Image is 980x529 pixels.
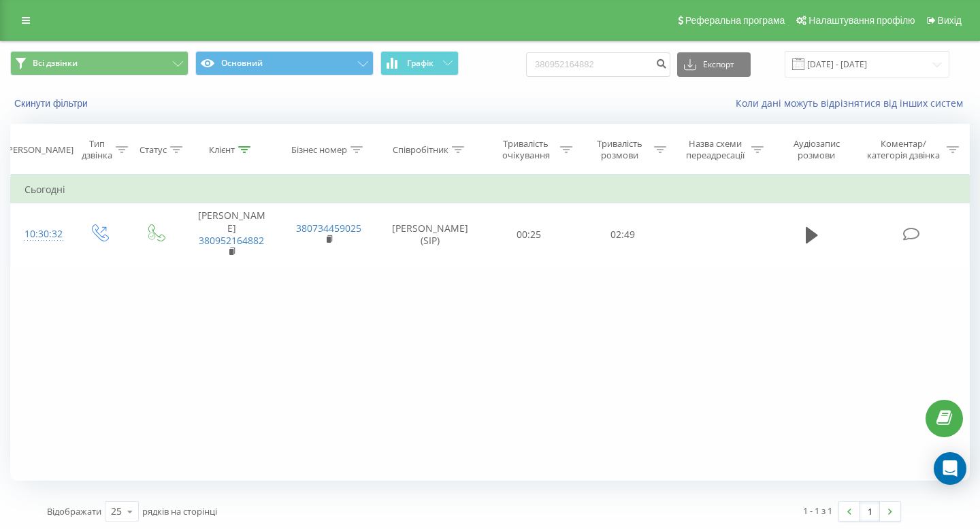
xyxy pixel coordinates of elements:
span: Відображати [47,505,101,517]
div: 1 - 1 з 1 [803,504,832,517]
a: 1 [860,502,880,521]
div: [PERSON_NAME] [5,144,73,156]
span: Графік [407,58,434,68]
span: рядків на сторінці [142,505,217,517]
td: [PERSON_NAME] (SIP) [378,203,483,266]
a: 380952164882 [199,234,264,247]
div: Клієнт [209,144,235,156]
div: Open Intercom Messenger [934,452,966,485]
div: 25 [111,505,122,518]
div: Коментар/категорія дзвінка [864,138,943,161]
td: [PERSON_NAME] [183,203,280,266]
button: Основний [195,51,374,75]
span: Всі дзвінки [33,58,78,69]
a: 380734459025 [296,222,361,235]
a: Коли дані можуть відрізнятися вiд інших систем [736,97,970,109]
td: Сьогодні [11,176,970,203]
span: Налаштування профілю [808,15,915,26]
button: Експорт [677,52,751,77]
button: Скинути фільтри [10,97,95,109]
span: Реферальна програма [685,15,785,26]
button: Графік [380,51,459,75]
div: Аудіозапис розмови [779,138,853,161]
div: Назва схеми переадресації [682,138,748,161]
div: Тривалість очікування [495,138,557,161]
input: Пошук за номером [526,52,670,77]
div: Статус [140,144,167,156]
div: Тип дзвінка [82,138,112,161]
div: Співробітник [393,144,448,156]
div: 10:30:32 [24,221,57,248]
button: Всі дзвінки [10,51,189,75]
span: Вихід [938,15,962,26]
div: Бізнес номер [291,144,347,156]
div: Тривалість розмови [588,138,651,161]
td: 02:49 [576,203,670,266]
td: 00:25 [483,203,576,266]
